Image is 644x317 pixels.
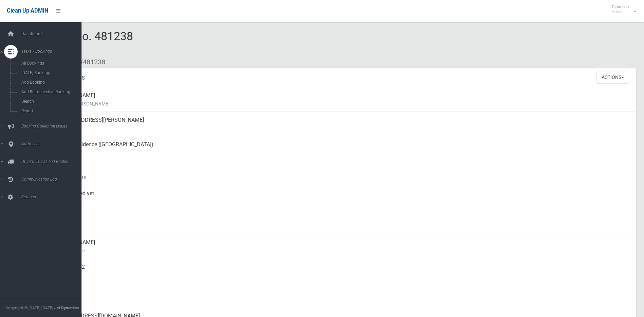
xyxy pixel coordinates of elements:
div: Not collected yet [54,185,630,210]
div: Side of Residence ([GEOGRAPHIC_DATA]) [54,136,630,161]
small: Collection Date [54,173,630,181]
span: All Bookings [19,61,81,66]
small: Zone [54,222,630,230]
small: Admin [612,9,629,14]
small: Landline [54,296,630,304]
span: Tasks / Bookings [19,49,87,54]
small: Contact Name [54,247,630,255]
strong: Jet Dynamics [54,305,79,310]
div: [STREET_ADDRESS][PERSON_NAME] [54,112,630,136]
span: Addresses [19,141,87,146]
div: 0437426052 [54,259,630,283]
div: [PERSON_NAME] [54,234,630,259]
li: #481238 [74,56,105,68]
span: Dashboard [19,31,87,36]
span: Search [19,99,81,104]
small: Address [54,124,630,132]
span: Settings [19,195,87,199]
span: Clean Up [608,4,636,14]
div: [DATE] [54,161,630,185]
div: [PERSON_NAME] [54,87,630,112]
small: Pickup Point [54,149,630,157]
span: Clean Up ADMIN [7,7,48,14]
span: Booking Collection Issues [19,124,87,129]
span: Drivers, Trucks and Routes [19,159,87,164]
small: Mobile [54,271,630,279]
button: Actions [596,71,629,84]
span: Add Booking [19,80,81,85]
span: [DATE] Bookings [19,70,81,75]
span: Communication Log [19,177,87,182]
span: Add Retrospective Booking [19,89,81,94]
small: Collected At [54,198,630,206]
span: Report [19,109,81,113]
span: Copyright © [DATE]-[DATE] [5,305,53,310]
div: [DATE] [54,210,630,234]
div: None given [54,283,630,308]
small: Name of [PERSON_NAME] [54,100,630,108]
span: Booking No. 481238 [30,29,133,56]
